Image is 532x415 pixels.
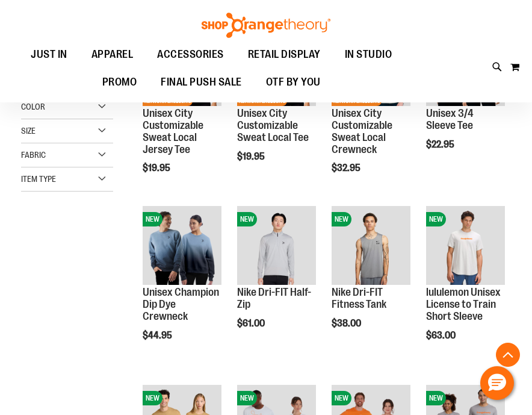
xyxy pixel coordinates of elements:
span: NEW [143,212,162,226]
a: Nike Dri-FIT Fitness TankNEW [332,206,410,287]
span: Fabric [21,150,46,160]
span: JUST IN [31,41,67,68]
div: product [326,200,416,359]
span: NEW [426,212,446,226]
a: ACCESSORIES [145,41,236,69]
a: Nike Dri-FIT Fitness Tank [332,286,386,310]
span: PROMO [102,69,137,96]
a: FINAL PUSH SALE [149,69,254,96]
span: Item Type [21,174,56,184]
img: lululemon Unisex License to Train Short Sleeve [426,206,505,285]
span: $19.95 [143,163,172,173]
span: Color [21,102,45,111]
a: Unisex 3/4 Sleeve Tee [426,107,474,131]
button: Hello, have a question? Let’s chat. [480,366,514,400]
span: $44.95 [143,330,174,341]
a: RETAIL DISPLAY [236,41,333,69]
a: lululemon Unisex License to Train Short SleeveNEW [426,206,505,287]
a: Unisex City Customizable Sweat Local Jersey Tee [143,107,203,155]
img: Nike Dri-FIT Fitness Tank [332,206,410,285]
button: Back To Top [496,343,520,367]
a: Unisex City Customizable Sweat Local Tee [237,107,309,143]
span: NEW [237,212,257,226]
a: PROMO [90,69,149,96]
span: $32.95 [332,163,362,173]
span: $61.00 [237,318,267,329]
span: NEW [237,391,257,405]
span: $19.95 [237,151,267,162]
span: APPAREL [91,41,134,68]
span: ACCESSORIES [157,41,224,68]
img: Unisex Champion Dip Dye Crewneck [143,206,221,285]
span: $38.00 [332,318,363,329]
a: Unisex City Customizable Sweat Local Crewneck [332,107,392,155]
span: IN STUDIO [345,41,392,68]
span: NEW [332,212,351,226]
a: JUST IN [19,41,79,68]
a: APPAREL [79,41,146,69]
a: OTF BY YOU [254,69,333,96]
a: Unisex Champion Dip Dye Crewneck [143,286,219,322]
span: Size [21,126,36,136]
div: product [420,200,511,371]
div: product [326,21,416,204]
span: NEW [332,391,351,405]
span: $22.95 [426,139,456,150]
div: product [231,21,322,192]
a: Nike Dri-FIT Half-ZipNEW [237,206,316,287]
img: Nike Dri-FIT Half-Zip [237,206,316,285]
span: NEW [426,391,446,405]
span: NEW [143,391,162,405]
a: Nike Dri-FIT Half-Zip [237,286,311,310]
span: OTF BY YOU [266,69,321,96]
img: Shop Orangetheory [200,13,332,38]
span: $63.00 [426,330,457,341]
div: product [231,200,322,359]
span: FINAL PUSH SALE [161,69,242,96]
a: IN STUDIO [333,41,404,69]
a: Unisex Champion Dip Dye CrewneckNEW [143,206,221,287]
span: RETAIL DISPLAY [248,41,321,68]
div: product [137,21,227,204]
a: lululemon Unisex License to Train Short Sleeve [426,286,501,322]
div: product [137,200,227,371]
